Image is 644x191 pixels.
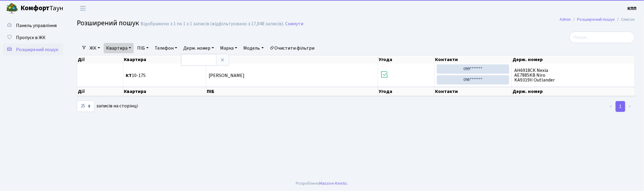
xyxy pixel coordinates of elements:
[77,100,138,112] label: записів на сторінці
[207,87,378,96] th: ПІБ
[104,43,134,53] a: Квартира
[152,43,180,53] a: Телефон
[3,32,63,44] a: Пропуск в ЖК
[126,72,132,79] b: КТ
[296,180,348,187] div: Розроблено .
[77,55,123,64] th: Дії
[140,21,284,27] div: Відображено з 1 по 1 з 1 записів (відфільтровано з 17,848 записів).
[514,68,632,82] span: AH6918CK Nexia AE7885KB Niro KA9319II Outlander
[551,13,644,26] nav: breadcrumb
[16,46,58,53] span: Розширений пошук
[77,87,123,96] th: Дії
[560,16,571,23] a: Admin
[21,3,49,13] b: Комфорт
[218,43,240,53] a: Марка
[577,16,615,23] a: Розширений пошук
[16,22,57,29] span: Панель управління
[3,44,63,56] a: Розширений пошук
[512,55,635,64] th: Держ. номер
[378,55,435,64] th: Угода
[570,32,635,43] input: Пошук...
[126,73,204,78] span: 10-175
[512,87,635,96] th: Держ. номер
[123,87,207,96] th: Квартира
[378,87,435,96] th: Угода
[241,43,266,53] a: Модель
[77,18,139,28] span: Розширений пошук
[285,21,303,27] a: Скинути
[206,55,378,64] th: ПІБ
[434,87,512,96] th: Контакти
[616,101,625,112] a: 1
[123,55,207,64] th: Квартира
[77,100,94,112] select: записів на сторінці
[6,2,18,14] img: logo.png
[16,34,46,41] span: Пропуск в ЖК
[434,55,512,64] th: Контакти
[628,5,637,12] a: КПП
[3,20,63,32] a: Панель управління
[135,43,151,53] a: ПІБ
[87,43,103,53] a: ЖК
[319,180,347,186] a: Massive Kinetic
[181,43,216,53] a: Держ. номер
[615,16,635,23] li: Список
[267,43,317,53] a: Очистити фільтри
[21,3,63,14] span: Таун
[75,3,90,13] button: Переключити навігацію
[209,72,245,79] span: [PERSON_NAME]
